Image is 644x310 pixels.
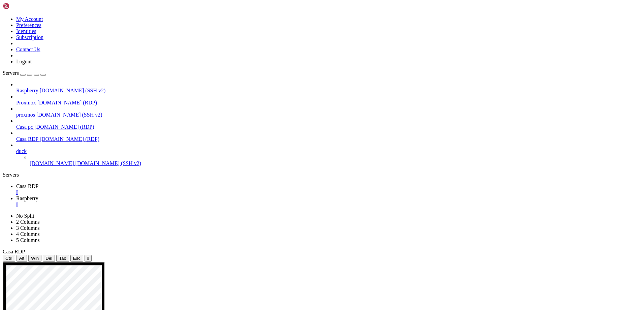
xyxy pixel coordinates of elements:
span: [DOMAIN_NAME] (RDP) [40,136,99,142]
li: [DOMAIN_NAME] [DOMAIN_NAME] (SSH v2) [30,154,641,166]
span: duck [16,148,27,154]
button: Alt [17,255,27,262]
x-row: Nmap done: 1 IP address (1 host up) scanned in 5.62 seconds [3,192,556,197]
x-row: : sudo su [3,54,556,60]
x-row: Stats: 0:00:03 elapsed; 0 hosts completed (1 up), 1 undergoing SYN Stealth Scan [3,106,556,112]
x-row: SYN Stealth Scan Timing: About 70.50% done; ETC: 09:33 (0:00:02 remaining) [3,123,556,129]
div: Servers [3,172,641,178]
button: Del [43,255,55,262]
li: Proxmox [DOMAIN_NAME] (RDP) [16,94,641,106]
span: Casa RDP [16,183,38,189]
a: Casa RDP [DOMAIN_NAME] (RDP) [16,136,641,142]
button: Ctrl [3,255,15,262]
li: Raspberry [DOMAIN_NAME] (SSH v2) [16,82,641,94]
a: Proxmox [DOMAIN_NAME] (RDP) [16,100,641,106]
a: My Account [16,16,43,22]
a:  [16,201,641,208]
x-row: the exact distribution terms for each program are described in the [3,20,556,26]
a: 5 Columns [16,237,40,243]
span: [DOMAIN_NAME] (RDP) [34,124,94,130]
a: Preferences [16,22,41,28]
span: Raspberry [16,195,38,201]
x-row: Stats: 0:00:02 elapsed; 0 hosts completed (1 up), 1 undergoing SYN Stealth Scan [3,71,556,77]
a: Raspberry [16,195,641,208]
x-row: individual files in /usr/share/doc/*/copyright. [3,26,556,31]
span: Esc [73,256,80,261]
x-row: Starting Nmap 7.93 ( [URL][DOMAIN_NAME] ) at [DATE] 09:33 CEST [3,66,556,71]
button: Win [28,255,41,262]
li: Casa RDP [DOMAIN_NAME] (RDP) [16,130,641,142]
li: proxmos [DOMAIN_NAME] (SSH v2) [16,106,641,118]
a: Contact Us [16,46,40,52]
x-row: Stats: 0:00:05 elapsed; 0 hosts completed (1 up), 1 undergoing SYN Stealth Scan [3,129,556,134]
a: Casa pc [DOMAIN_NAME] (RDP) [16,124,641,130]
x-row: Linux WolfTora [DATE]+rpt-rpi-v8 #1 SMP PREEMPT Debian 1:6.12.34-1+rpt1~bookworm ([DATE]) aarch64 [3,3,556,8]
a:  [16,189,641,195]
x-row: Not shown: 997 filtered tcp ports (no-response) [3,157,556,163]
a: Identities [16,28,36,34]
span: Ctrl [5,256,12,261]
button: Esc [70,255,83,262]
a: duck [16,148,641,154]
x-row: Host is up (0.0090s latency). [3,146,556,152]
span: Servers [3,70,19,76]
span: Casa RDP [3,249,25,254]
button: Tab [56,255,69,262]
span: Del [45,256,52,261]
span: Proxmox [16,100,36,105]
div:  [87,256,89,261]
li: Casa pc [DOMAIN_NAME] (RDP) [16,118,641,130]
x-row: Debian GNU/Linux comes with ABSOLUTELY NO WARRANTY, to the extent [3,37,556,43]
x-row: Nmap scan report for [DOMAIN_NAME] ([TECHNICAL_ID]) [3,140,556,146]
x-row: Stats: 0:00:02 elapsed; 0 hosts completed (1 up), 1 undergoing SYN Stealth Scan [3,83,556,89]
a: Subscription [16,34,43,40]
span: [DOMAIN_NAME] (SSH v2) [40,88,106,93]
div: (30, 35) [88,203,91,209]
x-row: SYN Stealth Scan Timing: About 10.40% done; ETC: 09:33 (0:00:17 remaining) [3,89,556,94]
x-row: permitted by applicable law. [3,43,556,49]
li: duck [16,142,641,166]
span: Tab [59,256,66,261]
x-row: SYN Stealth Scan Timing: About 89.75% done; ETC: 09:33 (0:00:00 remaining) [3,134,556,140]
x-row: Last login: [DATE] from [TECHNICAL_ID] [3,49,556,54]
x-row: Stats: 0:00:03 elapsed; 0 hosts completed (1 up), 1 undergoing SYN Stealth Scan [3,94,556,100]
a: Casa RDP [16,183,641,195]
span: proxmos [16,112,35,118]
img: Shellngn [3,3,41,9]
span: Raspberry [16,88,38,93]
x-row: SYN Stealth Scan Timing: About 32.05% done; ETC: 09:33 (0:00:04 remaining) [3,112,556,117]
a: 3 Columns [16,225,40,231]
a: No Split [16,213,34,219]
x-row: SYN Stealth Scan Timing: About 1.00% done; ETC: 09:34 (0:01:39 remaining) [3,77,556,83]
a: Servers [3,70,46,76]
a: [DOMAIN_NAME] [DOMAIN_NAME] (SSH v2) [30,160,641,166]
x-row: 22/tcp open ssh [3,169,556,175]
a: Raspberry [DOMAIN_NAME] (SSH v2) [16,88,641,94]
x-row: root@WolfTora:/home/wolftora# [3,203,556,209]
x-row: root@WolfTora:/home/wolftora# [3,197,556,203]
span: Alt [19,256,25,261]
span: [DOMAIN_NAME] (SSH v2) [75,160,141,166]
a: 2 Columns [16,219,40,225]
span: [DOMAIN_NAME] (RDP) [37,100,97,105]
x-row: rDNS record for [URL]: [DOMAIN_NAME] [3,152,556,157]
a: Logout [16,59,32,64]
button:  [85,255,92,262]
span: [DOMAIN_NAME] (SSH v2) [36,112,102,118]
x-row: root@WolfTora:/home/wolftora# nmap [DOMAIN_NAME] [3,60,556,66]
span: ~ $ [51,54,59,60]
a: 4 Columns [16,231,40,237]
span: [DOMAIN_NAME] [30,160,74,166]
x-row: 161/tcp closed snmp [3,175,556,180]
a: proxmos [DOMAIN_NAME] (SSH v2) [16,112,641,118]
span: Casa pc [16,124,33,130]
x-row: PORT STATE SERVICE [3,163,556,169]
x-row: Stats: 0:00:04 elapsed; 0 hosts completed (1 up), 1 undergoing SYN Stealth Scan [3,117,556,123]
x-row: SYN Stealth Scan Timing: About 16.60% done; ETC: 09:33 (0:00:10 remaining) [3,100,556,106]
span: Casa RDP [16,136,38,142]
x-row: The programs included with the Debian GNU/Linux system are free software; [3,14,556,20]
x-row: 7001/tcp open afs3-callback [3,180,556,186]
span: Win [31,256,39,261]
